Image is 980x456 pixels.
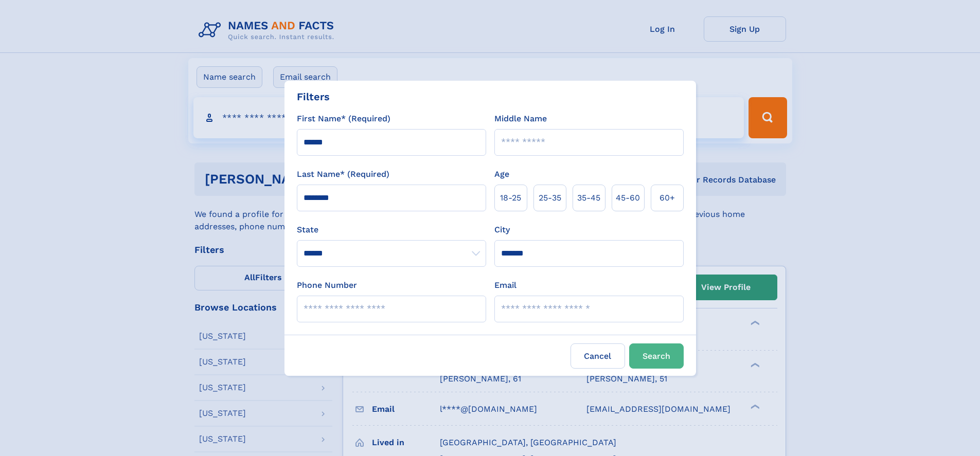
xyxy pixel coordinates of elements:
[577,192,600,204] span: 35‑45
[616,192,640,204] span: 45‑60
[494,279,516,291] label: Email
[297,168,389,180] label: Last Name* (Required)
[660,192,675,204] span: 60+
[494,168,509,180] label: Age
[297,113,390,125] label: First Name* (Required)
[297,89,330,104] div: Filters
[494,224,510,236] label: City
[571,343,625,369] label: Cancel
[539,192,561,204] span: 25‑35
[629,343,684,369] button: Search
[297,279,357,291] label: Phone Number
[297,224,486,236] label: State
[500,192,521,204] span: 18‑25
[494,113,547,125] label: Middle Name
